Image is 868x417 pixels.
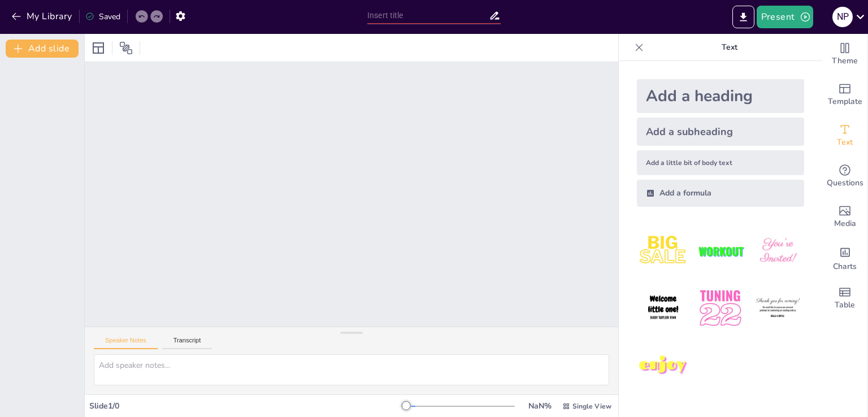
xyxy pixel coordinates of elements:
[89,401,406,411] div: Slide 1 / 0
[833,260,857,273] span: Charts
[637,79,804,113] div: Add a heading
[832,7,853,27] div: N P
[732,6,754,28] button: Export to PowerPoint
[89,39,107,57] div: Layout
[637,225,689,277] img: 1.jpeg
[648,34,811,61] p: Text
[752,282,804,335] img: 6.jpeg
[832,6,853,28] button: N P
[119,41,133,55] span: Position
[835,299,855,311] span: Table
[832,55,858,67] span: Theme
[694,225,747,277] img: 2.jpeg
[822,197,867,237] div: Add images, graphics, shapes or video
[837,136,853,149] span: Text
[526,401,553,411] div: NaN %
[637,180,804,207] div: Add a formula
[6,40,79,58] button: Add slide
[637,150,804,175] div: Add a little bit of body text
[828,95,862,108] span: Template
[827,177,863,189] span: Questions
[752,225,804,277] img: 3.jpeg
[94,337,158,349] button: Speaker Notes
[8,7,77,25] button: My Library
[637,118,804,146] div: Add a subheading
[637,282,689,335] img: 4.jpeg
[822,34,867,75] div: Change the overall theme
[834,218,856,230] span: Media
[822,115,867,156] div: Add text boxes
[757,6,813,28] button: Present
[822,278,867,319] div: Add a table
[162,337,212,349] button: Transcript
[367,7,489,24] input: Insert title
[822,75,867,115] div: Add ready made slides
[572,402,611,411] span: Single View
[822,156,867,197] div: Get real-time input from your audience
[637,340,689,392] img: 7.jpeg
[822,237,867,278] div: Add charts and graphs
[85,11,120,22] div: Saved
[694,282,747,335] img: 5.jpeg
